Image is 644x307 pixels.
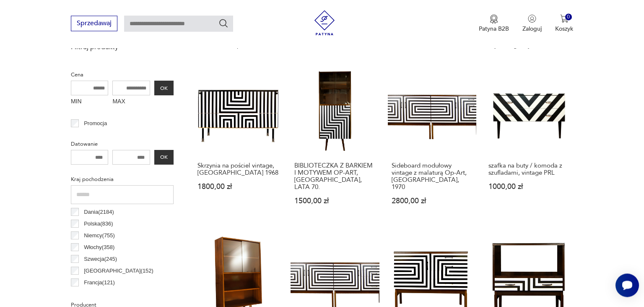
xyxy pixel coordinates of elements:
[615,273,639,297] iframe: Smartsupp widget button
[388,67,476,221] a: Sideboard modułowy vintage z malaturą Op-Art, Polska, 1970Sideboard modułowy vintage z malaturą O...
[479,25,509,33] p: Patyna B2B
[555,14,573,33] button: 0Koszyk
[194,67,282,221] a: Skrzynia na pościel vintage, DDR 1968Skrzynia na pościel vintage, [GEOGRAPHIC_DATA] 19681800,00 zł
[294,197,375,205] p: 1500,00 zł
[112,95,150,109] label: MAX
[71,95,109,109] label: MIN
[197,183,278,190] p: 1800,00 zł
[392,197,473,205] p: 2800,00 zł
[84,255,117,264] p: Szwecja ( 245 )
[71,70,174,79] p: Cena
[392,162,473,191] h3: Sideboard modułowy vintage z malaturą Op-Art, [GEOGRAPHIC_DATA], 1970
[312,10,337,35] img: Patyna - sklep z meblami i dekoracjami vintage
[71,21,117,27] a: Sprzedawaj
[84,207,114,217] p: Dania ( 2184 )
[84,243,114,252] p: Włochy ( 358 )
[522,14,542,33] button: Zaloguj
[565,13,572,21] div: 0
[488,183,569,190] p: 1000,00 zł
[84,219,113,228] p: Polska ( 836 )
[522,25,542,33] p: Zaloguj
[71,175,174,184] p: Kraj pochodzenia
[490,14,498,24] img: Ikona medalu
[555,25,573,33] p: Koszyk
[71,16,117,31] button: Sprzedawaj
[71,139,174,149] p: Datowanie
[294,162,375,191] h3: BIBLIOTECZKA Z BARKIEM I MOTYWEM OP-ART, [GEOGRAPHIC_DATA], LATA 70.
[488,162,569,176] h3: szafka na buty / komoda z szufladami, vintage PRL
[84,290,115,299] p: Czechy ( 114 )
[479,14,509,33] button: Patyna B2B
[291,67,379,221] a: BIBLIOTECZKA Z BARKIEM I MOTYWEM OP-ART, POLSKA, LATA 70.BIBLIOTECZKA Z BARKIEM I MOTYWEM OP-ART,...
[560,14,569,23] img: Ikona koszyka
[485,67,573,221] a: szafka na buty / komoda z szufladami, vintage PRLszafka na buty / komoda z szufladami, vintage PR...
[84,231,115,240] p: Niemcy ( 755 )
[84,278,115,287] p: Francja ( 121 )
[154,150,174,165] button: OK
[479,14,509,33] a: Ikona medaluPatyna B2B
[197,162,278,176] h3: Skrzynia na pościel vintage, [GEOGRAPHIC_DATA] 1968
[218,18,229,28] button: Szukaj
[84,119,107,128] p: Promocja
[528,14,536,23] img: Ikonka użytkownika
[154,81,174,95] button: OK
[84,266,153,276] p: [GEOGRAPHIC_DATA] ( 152 )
